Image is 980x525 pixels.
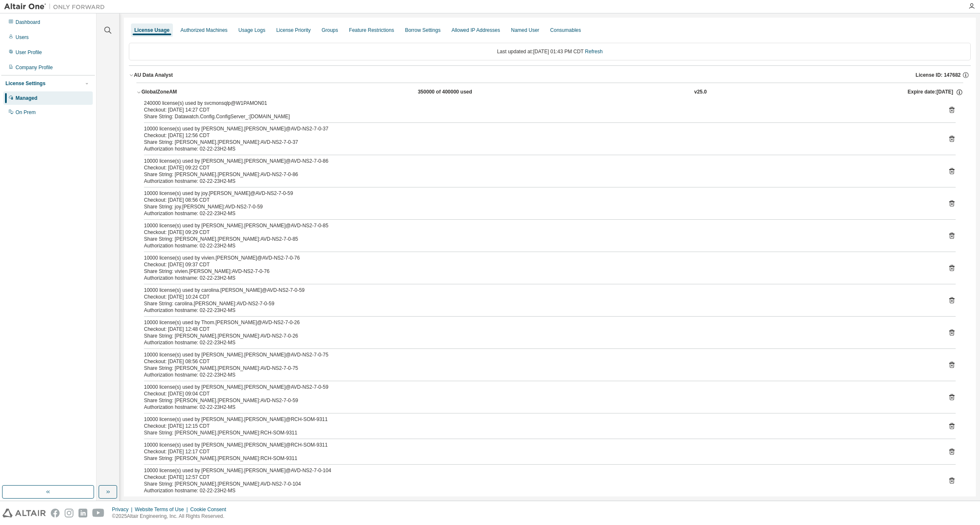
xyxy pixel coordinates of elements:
[144,390,936,397] div: Checkout: [DATE] 09:04 CDT
[144,455,936,462] div: Share String: [PERSON_NAME].[PERSON_NAME]:RCH-SOM-9311
[16,49,42,56] div: User Profile
[144,107,936,113] div: Checkout: [DATE] 14:27 CDT
[144,487,936,494] div: Authorization hostname: 02-22-23H2-MS
[144,442,936,448] div: 10000 license(s) used by [PERSON_NAME].[PERSON_NAME]@RCH-SOM-9311
[144,448,936,455] div: Checkout: [DATE] 12:17 CDT
[144,339,936,346] div: Authorization hostname: 02-22-23H2-MS
[418,88,493,96] div: 350000 of 400000 used
[129,66,971,84] button: AU Data AnalystLicense ID: 147682
[144,423,936,429] div: Checkout: [DATE] 12:15 CDT
[144,404,936,411] div: Authorization hostname: 02-22-23H2-MS
[112,513,231,520] p: © 2025 Altair Engineering, Inc. All Rights Reserved.
[144,255,936,261] div: 10000 license(s) used by vivien.[PERSON_NAME]@AVD-NS2-7-0-76
[16,64,53,71] div: Company Profile
[134,72,173,78] div: AU Data Analyst
[405,27,441,34] div: Borrow Settings
[144,287,936,294] div: 10000 license(s) used by carolina.[PERSON_NAME]@AVD-NS2-7-0-59
[144,146,936,152] div: Authorization hostname: 02-22-23H2-MS
[144,113,936,120] div: Share String: Datawatch.Config.ConfigServer_:[DOMAIN_NAME]
[51,509,60,517] img: facebook.svg
[144,481,936,487] div: Share String: [PERSON_NAME].[PERSON_NAME]:AVD-NS2-7-0-104
[144,351,936,358] div: 10000 license(s) used by [PERSON_NAME].[PERSON_NAME]@AVD-NS2-7-0-75
[321,27,338,34] div: Groups
[144,307,936,314] div: Authorization hostname: 02-22-23H2-MS
[144,197,936,203] div: Checkout: [DATE] 08:56 CDT
[144,178,936,185] div: Authorization hostname: 02-22-23H2-MS
[144,319,936,326] div: 10000 license(s) used by Thom.[PERSON_NAME]@AVD-NS2-7-0-26
[144,100,936,107] div: 240000 license(s) used by svcmonsqlp@W1PAMON01
[238,27,265,34] div: Usage Logs
[144,384,936,390] div: 10000 license(s) used by [PERSON_NAME].[PERSON_NAME]@AVD-NS2-7-0-59
[65,509,73,517] img: instagram.svg
[550,27,581,34] div: Consumables
[16,19,40,26] div: Dashboard
[144,365,936,372] div: Share String: [PERSON_NAME].[PERSON_NAME]:AVD-NS2-7-0-75
[144,222,936,229] div: 10000 license(s) used by [PERSON_NAME].[PERSON_NAME]@AVD-NS2-7-0-85
[144,158,936,164] div: 10000 license(s) used by [PERSON_NAME].[PERSON_NAME]@AVD-NS2-7-0-86
[5,80,45,87] div: License Settings
[16,109,36,116] div: On Prem
[141,88,217,96] div: GlobalZoneAM
[144,358,936,365] div: Checkout: [DATE] 08:56 CDT
[916,72,961,78] span: License ID: 147682
[144,372,936,378] div: Authorization hostname: 02-22-23H2-MS
[3,509,46,517] img: altair_logo.svg
[276,27,311,34] div: License Priority
[144,242,936,249] div: Authorization hostname: 02-22-23H2-MS
[144,294,936,300] div: Checkout: [DATE] 10:24 CDT
[452,27,500,34] div: Allowed IP Addresses
[694,88,707,96] div: v25.0
[144,333,936,339] div: Share String: [PERSON_NAME].[PERSON_NAME]:AVD-NS2-7-0-26
[144,203,936,210] div: Share String: joy.[PERSON_NAME]:AVD-NS2-7-0-59
[135,506,190,513] div: Website Terms of Use
[144,139,936,146] div: Share String: [PERSON_NAME].[PERSON_NAME]:AVD-NS2-7-0-37
[144,397,936,404] div: Share String: [PERSON_NAME].[PERSON_NAME]:AVD-NS2-7-0-59
[908,88,963,96] div: Expire date: [DATE]
[144,416,936,423] div: 10000 license(s) used by [PERSON_NAME].[PERSON_NAME]@RCH-SOM-9311
[144,190,936,197] div: 10000 license(s) used by joy.[PERSON_NAME]@AVD-NS2-7-0-59
[16,95,37,101] div: Managed
[144,275,936,281] div: Authorization hostname: 02-22-23H2-MS
[144,132,936,139] div: Checkout: [DATE] 12:56 CDT
[349,27,394,34] div: Feature Restrictions
[144,236,936,242] div: Share String: [PERSON_NAME].[PERSON_NAME]:AVD-NS2-7-0-85
[511,27,539,34] div: Named User
[144,429,936,436] div: Share String: [PERSON_NAME].[PERSON_NAME]:RCH-SOM-9311
[144,164,936,171] div: Checkout: [DATE] 09:22 CDT
[4,3,109,11] img: Altair One
[92,509,105,517] img: youtube.svg
[134,27,170,34] div: License Usage
[129,43,971,60] div: Last updated at: [DATE] 01:43 PM CDT
[180,27,227,34] div: Authorized Machines
[144,300,936,307] div: Share String: carolina.[PERSON_NAME]:AVD-NS2-7-0-59
[112,506,135,513] div: Privacy
[144,326,936,333] div: Checkout: [DATE] 12:48 CDT
[585,49,603,55] a: Refresh
[144,125,936,132] div: 10000 license(s) used by [PERSON_NAME].[PERSON_NAME]@AVD-NS2-7-0-37
[144,171,936,178] div: Share String: [PERSON_NAME].[PERSON_NAME]:AVD-NS2-7-0-86
[144,474,936,481] div: Checkout: [DATE] 12:57 CDT
[144,261,936,268] div: Checkout: [DATE] 09:37 CDT
[144,229,936,236] div: Checkout: [DATE] 09:29 CDT
[136,83,963,101] button: GlobalZoneAM350000 of 400000 usedv25.0Expire date:[DATE]
[190,506,231,513] div: Cookie Consent
[78,509,87,517] img: linkedin.svg
[144,268,936,275] div: Share String: vivien.[PERSON_NAME]:AVD-NS2-7-0-76
[16,34,29,41] div: Users
[144,210,936,217] div: Authorization hostname: 02-22-23H2-MS
[144,467,936,474] div: 10000 license(s) used by [PERSON_NAME].[PERSON_NAME]@AVD-NS2-7-0-104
